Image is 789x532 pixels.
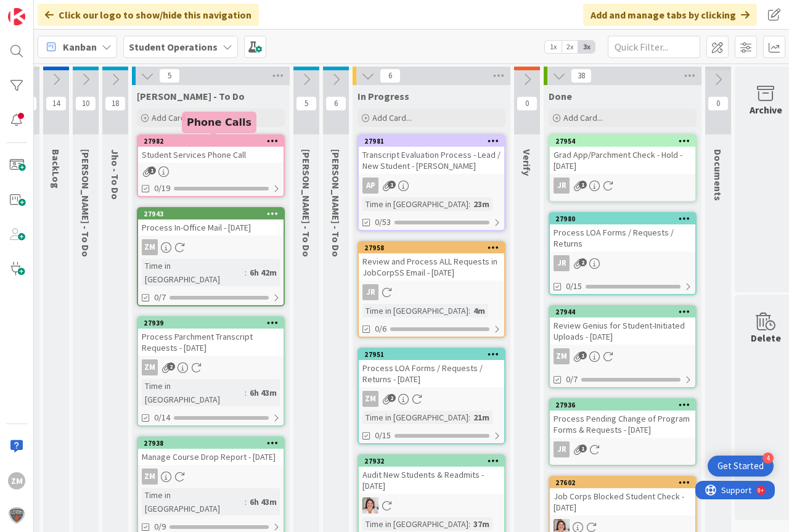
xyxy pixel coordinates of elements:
div: 27954Grad App/Parchment Check - Hold - [DATE] [550,136,695,174]
div: 27980Process LOA Forms / Requests / Returns [550,213,695,252]
span: Support [26,2,56,17]
div: 27954 [550,136,695,147]
div: 27981Transcript Evaluation Process - Lead / New Student - [PERSON_NAME] [359,136,504,174]
span: BackLog [50,149,62,189]
div: Process LOA Forms / Requests / Returns [550,224,695,252]
span: 0 [708,96,729,111]
div: 9+ [62,5,68,15]
span: : [468,411,470,424]
div: 27939Process Parchment Transcript Requests - [DATE] [138,317,284,356]
span: Add Card... [372,112,412,123]
div: 27602Job Corps Blocked Student Check - [DATE] [550,477,695,515]
span: : [468,517,470,531]
a: 27943Process In-Office Mail - [DATE]ZMTime in [GEOGRAPHIC_DATA]:6h 42m0/7 [137,207,285,306]
span: 2x [562,41,578,53]
a: 27954Grad App/Parchment Check - Hold - [DATE]JR [549,134,697,202]
div: ZM [138,469,284,485]
a: 27944Review Genius for Student-Initiated Uploads - [DATE]ZM0/7 [549,305,697,388]
div: Delete [751,330,781,345]
div: 27943Process In-Office Mail - [DATE] [138,208,284,235]
span: Jho - To Do [109,149,121,200]
span: 1 [579,444,587,452]
div: JR [550,441,695,457]
div: Time in [GEOGRAPHIC_DATA] [362,197,468,211]
div: 23m [470,197,493,211]
div: Get Started [717,460,764,472]
div: AP [362,178,378,194]
span: Done [549,90,572,102]
span: Kanban [63,39,97,54]
img: EW [362,497,378,514]
span: 1 [579,351,587,359]
span: 6 [325,96,346,111]
div: Open Get Started checklist, remaining modules: 4 [708,456,774,477]
div: 27932 [359,456,504,467]
span: 0/15 [566,280,582,293]
div: Time in [GEOGRAPHIC_DATA] [142,379,245,406]
span: 2 [579,258,587,266]
div: 6h 42m [247,266,280,279]
div: 27980 [555,215,695,223]
div: 6h 43m [247,386,280,399]
div: JR [554,178,570,194]
span: 0/19 [154,182,170,195]
span: 0 [517,96,538,111]
div: 27982 [144,137,284,145]
b: Student Operations [129,41,218,53]
span: 2 [388,394,396,402]
div: 27954 [555,137,695,145]
input: Quick Filter... [608,36,700,58]
a: 27939Process Parchment Transcript Requests - [DATE]ZMTime in [GEOGRAPHIC_DATA]:6h 43m0/14 [137,316,285,427]
span: 0/7 [566,373,578,386]
span: Zaida - To Do [137,90,245,102]
div: 27938 [138,438,284,449]
span: 2 [167,362,175,370]
div: Time in [GEOGRAPHIC_DATA] [362,517,468,531]
div: JR [554,441,570,457]
div: Job Corps Blocked Student Check - [DATE] [550,488,695,515]
span: 10 [75,96,96,111]
div: JR [554,255,570,271]
span: 0/15 [375,429,391,442]
a: 27980Process LOA Forms / Requests / ReturnsJR0/15 [549,212,697,295]
div: 27936 [550,399,695,411]
div: JR [359,284,504,300]
span: : [468,197,470,211]
div: 27602 [555,478,695,487]
div: 37m [470,517,493,531]
h5: Phone Calls [187,117,251,128]
div: 27936 [555,401,695,409]
div: Click our logo to show/hide this navigation [38,4,259,26]
div: 27939 [138,317,284,329]
div: JR [550,255,695,271]
span: Amanda - To Do [330,149,342,257]
div: 27944Review Genius for Student-Initiated Uploads - [DATE] [550,306,695,345]
a: 27981Transcript Evaluation Process - Lead / New Student - [PERSON_NAME]APTime in [GEOGRAPHIC_DATA... [358,134,505,231]
span: : [468,304,470,317]
div: Process Parchment Transcript Requests - [DATE] [138,329,284,356]
div: Process In-Office Mail - [DATE] [138,219,284,235]
div: 27602 [550,477,695,488]
span: 6 [380,68,401,83]
div: Review and Process ALL Requests in JobCorpSS Email - [DATE] [359,253,504,280]
span: Emilie - To Do [80,149,92,257]
div: 27951 [359,349,504,360]
div: JR [362,284,378,300]
a: 27936Process Pending Change of Program Forms & Requests - [DATE]JR [549,398,697,466]
div: Review Genius for Student-Initiated Uploads - [DATE] [550,317,695,345]
div: ZM [142,359,158,375]
div: Archive [750,102,782,117]
span: Verify [521,149,533,176]
div: 4 [762,452,774,464]
div: ZM [359,391,504,407]
span: : [245,386,247,399]
div: 27958 [364,243,504,252]
div: 27943 [144,210,284,218]
div: 27951Process LOA Forms / Requests / Returns - [DATE] [359,349,504,387]
div: JR [550,178,695,194]
div: 27982 [138,136,284,147]
span: In Progress [358,90,409,102]
div: Process Pending Change of Program Forms & Requests - [DATE] [550,411,695,438]
div: ZM [8,472,25,489]
div: 27943 [138,208,284,219]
